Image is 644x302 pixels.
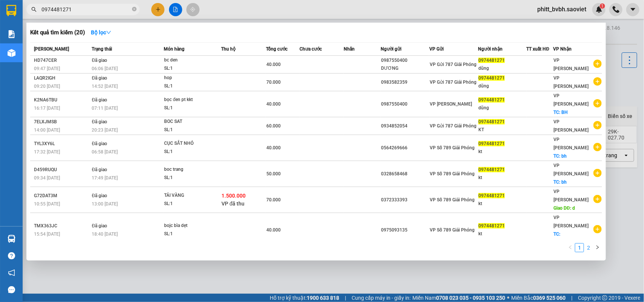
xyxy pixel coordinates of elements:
span: 14:00 [DATE] [34,127,60,133]
img: solution-icon [8,30,15,38]
span: VP Gửi [429,46,444,52]
span: 18:40 [DATE] [92,231,118,237]
div: G72DAT3M [34,192,90,200]
span: VP [PERSON_NAME] [554,93,589,107]
span: Thu hộ [221,46,235,52]
div: 0564269666 [381,144,429,152]
span: VP Số 789 Giải Phóng [430,227,475,233]
div: 0934852054 [381,122,429,130]
div: DƯƠNG [381,64,429,72]
span: VP [PERSON_NAME] [554,119,589,133]
span: Đã giao [92,223,108,228]
div: HD747CER [34,57,90,64]
button: Bộ lọcdown [85,26,117,38]
span: 17:49 [DATE] [92,175,118,181]
span: 14:52 [DATE] [92,84,118,89]
span: plus-circle [593,169,602,177]
div: K2NA6TBU [34,96,90,104]
span: VP [PERSON_NAME] [554,137,589,150]
div: kt [478,230,526,238]
div: TẢI VÀNG [164,192,221,200]
input: Tìm tên, số ĐT hoặc mã đơn [41,5,131,14]
span: Người nhận [478,46,503,52]
span: 17:32 [DATE] [34,149,60,155]
span: message [8,286,15,293]
img: logo-vxr [6,5,16,16]
li: 2 [584,243,593,252]
div: SL: 1 [164,174,221,182]
h3: Kết quả tìm kiếm ( 20 ) [30,29,85,37]
span: Đã giao [92,58,108,63]
span: VP [PERSON_NAME] [554,189,589,202]
span: 06:58 [DATE] [92,149,118,155]
span: 09:34 [DATE] [34,175,60,181]
div: TMX363JC [34,222,90,230]
div: SL: 1 [164,148,221,156]
span: 06:06 [DATE] [92,66,118,71]
span: VP Gửi 787 Giải Phóng [430,123,476,129]
div: bọc đen pt kkt [164,96,221,104]
span: question-circle [8,252,15,259]
div: TYL3XY6L [34,140,90,148]
span: VP Gửi 787 Giải Phóng [430,80,476,85]
span: 0974481271 [478,58,505,63]
img: warehouse-icon [8,49,15,57]
span: plus-circle [593,60,602,68]
li: Previous Page [566,243,575,252]
span: 70.000 [266,80,281,85]
div: D459RUQU [34,166,90,174]
span: VP [PERSON_NAME] [554,163,589,176]
span: VP [PERSON_NAME] [554,75,589,89]
div: SL: 1 [164,64,221,73]
span: Trạng thái [92,46,112,52]
div: dũng [478,82,526,90]
div: 0372333393 [381,196,429,204]
span: 40.000 [266,62,281,67]
div: bojc bìa dẹt [164,222,221,230]
span: Đã giao [92,193,108,198]
span: VP đã thu [221,201,244,207]
span: TC: bh [554,179,567,185]
div: SL: 1 [164,230,221,238]
div: kt [478,148,526,156]
span: Giao DĐ: d [554,205,575,211]
span: 0974481271 [478,193,505,198]
button: right [593,243,602,252]
span: 0974481271 [478,141,505,146]
div: CỤC SẮT NHỎ [164,140,221,148]
span: 13:00 [DATE] [92,201,118,207]
span: right [595,245,600,250]
div: kt [478,174,526,182]
span: Tổng cước [266,46,287,52]
strong: Bộ lọc [91,29,111,35]
span: down [106,30,111,35]
span: Đã giao [92,97,108,103]
span: 15:54 [DATE] [34,231,60,237]
div: kt [478,200,526,208]
img: warehouse-icon [8,235,15,243]
span: 60.000 [266,123,281,129]
span: VP [PERSON_NAME] [554,215,589,228]
span: Đã giao [92,141,108,146]
div: 0328658468 [381,170,429,178]
span: TC: bh [554,153,567,159]
span: Nhãn [344,46,355,52]
span: plus-circle [593,77,602,86]
span: search [31,7,37,12]
span: 07:11 [DATE] [92,106,118,111]
span: 20:23 [DATE] [92,127,118,133]
span: 0974481271 [478,223,505,228]
div: SL: 1 [164,200,221,208]
div: 0987550400 [381,100,429,108]
div: boc trang [164,166,221,174]
span: left [568,245,573,250]
div: dũng [478,104,526,112]
div: 7ELXJMSB [34,118,90,126]
span: 40.000 [266,101,281,107]
span: 0974481271 [478,75,505,81]
span: Người gửi [381,46,402,52]
span: Đã giao [92,75,108,81]
span: VP Số 789 Giải Phóng [430,171,475,176]
a: 1 [575,244,584,252]
div: 0987550400 [381,57,429,64]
